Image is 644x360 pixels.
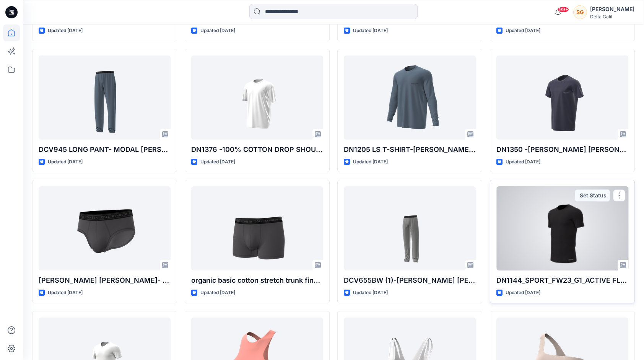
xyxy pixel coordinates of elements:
[191,275,323,286] p: organic basic cotton stretch trunk final 1- [PERSON_NAME] 100�
[506,289,540,297] p: Updated [DATE]
[39,144,171,155] p: DCV945 LONG PANT- MODAL [PERSON_NAME] [PERSON_NAME]
[344,275,476,286] p: DCV655BW (1)-[PERSON_NAME] [PERSON_NAME] SLEEPWEAR
[353,27,388,35] p: Updated [DATE]
[496,186,628,270] a: DN1144_SPORT_FW23_G1_ACTIVE FLEX COTTON (1)-KENNETH COLE
[39,186,171,270] a: KENNETH COLE- BRIEF- COTTON STRETCH SS25
[200,158,235,166] p: Updated [DATE]
[558,7,569,13] span: 99+
[506,27,540,35] p: Updated [DATE]
[496,144,628,155] p: DN1350 -[PERSON_NAME] [PERSON_NAME] 100% COTTON _SLEEPWEAR
[344,55,476,140] a: DN1205 LS T-SHIRT-KENNETH COLE MODAL
[191,144,323,155] p: DN1376 -100% COTTON DROP SHOULDER T [PERSON_NAME]-SS25
[590,14,634,20] div: Delta Galil
[590,5,634,14] div: [PERSON_NAME]
[39,275,171,286] p: [PERSON_NAME] [PERSON_NAME]- BRIEF- COTTON STRETCH SS25
[344,186,476,270] a: DCV655BW (1)-KENNETH COLE SLEEPWEAR
[496,55,628,140] a: DN1350 -KENNETH COLE 100% COTTON _SLEEPWEAR
[344,144,476,155] p: DN1205 LS T-SHIRT-[PERSON_NAME] [PERSON_NAME] MODAL
[353,158,388,166] p: Updated [DATE]
[191,55,323,140] a: DN1376 -100% COTTON DROP SHOULDER T _KENNETH COLE-SS25
[200,27,235,35] p: Updated [DATE]
[573,5,587,19] div: SG
[191,186,323,270] a: organic basic cotton stretch trunk final 1- KENNETH COLE COTTON 100�
[39,55,171,140] a: DCV945 LONG PANT- MODAL KENNETH COLE
[353,289,388,297] p: Updated [DATE]
[48,289,83,297] p: Updated [DATE]
[48,158,83,166] p: Updated [DATE]
[48,27,83,35] p: Updated [DATE]
[496,275,628,286] p: DN1144_SPORT_FW23_G1_ACTIVE FLEX COTTON (1)-[PERSON_NAME] [PERSON_NAME]
[200,289,235,297] p: Updated [DATE]
[506,158,540,166] p: Updated [DATE]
